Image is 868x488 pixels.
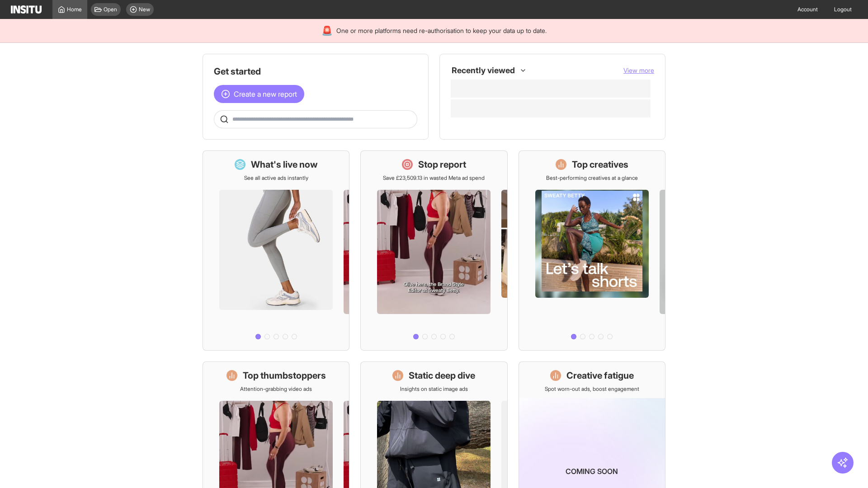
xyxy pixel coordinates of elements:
p: Attention-grabbing video ads [240,385,312,393]
span: Open [104,6,117,13]
a: Top creativesBest-performing creatives at a glance [519,150,665,351]
button: View more [623,66,654,75]
img: Logo [11,5,42,14]
h1: Top creatives [572,158,628,171]
h1: Get started [214,65,417,78]
span: View more [623,66,654,74]
span: Create a new report [234,89,297,99]
button: Create a new report [214,85,304,103]
p: Insights on static image ads [400,385,468,393]
span: One or more platforms need re-authorisation to keep your data up to date. [336,26,547,35]
a: Stop reportSave £23,509.13 in wasted Meta ad spend [360,150,507,351]
h1: Stop report [418,158,466,171]
span: New [139,6,150,13]
h1: Static deep dive [409,369,475,382]
a: What's live nowSee all active ads instantly [203,150,349,351]
p: Save £23,509.13 in wasted Meta ad spend [383,174,485,182]
h1: What's live now [251,158,318,171]
p: Best-performing creatives at a glance [546,174,638,182]
span: Home [67,6,82,13]
div: 🚨 [321,24,333,37]
h1: Top thumbstoppers [243,369,326,382]
p: See all active ads instantly [244,174,308,182]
